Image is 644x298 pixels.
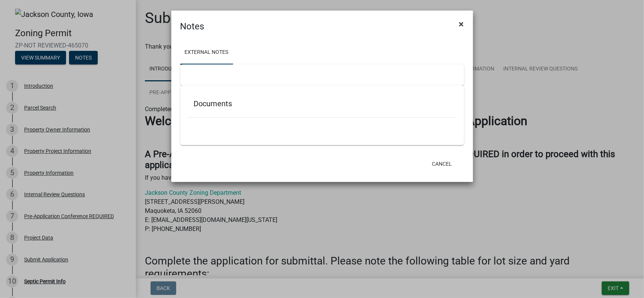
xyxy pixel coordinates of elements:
a: External Notes [180,41,233,65]
h4: Notes [180,20,204,33]
span: × [459,19,464,29]
button: Close [453,14,470,35]
button: Cancel [426,157,458,171]
h5: Documents [194,99,450,108]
